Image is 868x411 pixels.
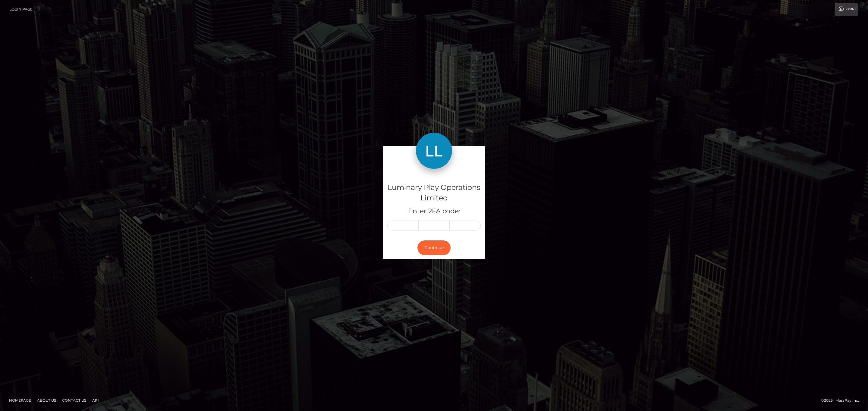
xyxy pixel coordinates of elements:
div: © 2025 , MassPay Inc. [821,397,863,404]
h4: Luminary Play Operations Limited [387,182,481,203]
button: Continue [417,240,451,255]
a: Login [835,3,858,16]
a: About Us [35,396,58,405]
a: Contact Us [60,396,89,405]
a: API [90,396,101,405]
a: Homepage [7,396,33,405]
img: Luminary Play Operations Limited [416,133,452,169]
a: Login Page [9,3,33,16]
h5: Enter 2FA code: [387,207,481,216]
